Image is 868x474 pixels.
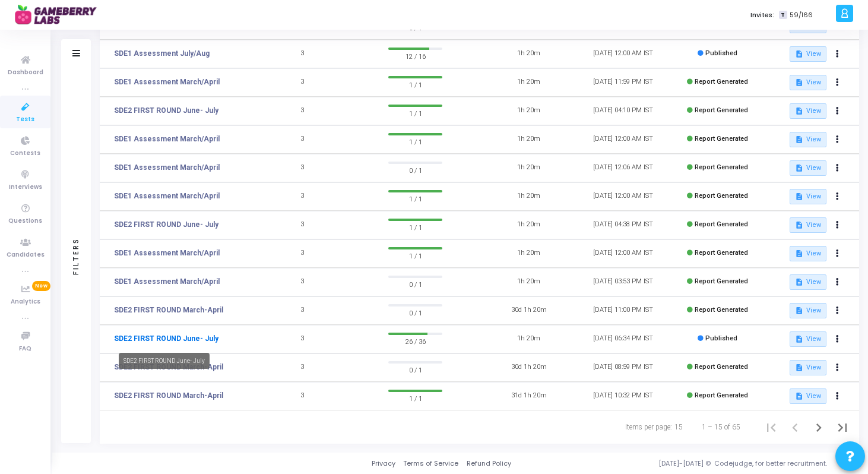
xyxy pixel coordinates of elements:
[695,78,748,86] span: Report Generated
[403,459,458,469] a: Terms of Service
[695,106,748,114] span: Report Generated
[388,50,442,62] span: 12 / 16
[255,325,349,353] td: 3
[790,388,826,404] button: View
[481,296,576,325] td: 30d 1h 20m
[114,390,223,401] a: SDE2 FIRST ROUND March-April
[695,192,748,200] span: Report Generated
[255,296,349,325] td: 3
[71,190,81,321] div: Filters
[481,239,576,268] td: 1h 20m
[19,344,31,354] span: FAQ
[481,97,576,125] td: 1h 20m
[795,164,803,172] mat-icon: description
[795,135,803,144] mat-icon: description
[790,10,813,20] span: 59/166
[255,382,349,410] td: 3
[790,217,826,233] button: View
[388,392,442,404] span: 1 / 1
[481,353,576,382] td: 30d 1h 20m
[695,363,748,371] span: Report Generated
[481,40,576,68] td: 1h 20m
[674,422,683,432] div: 15
[831,415,854,439] button: Last page
[255,125,349,154] td: 3
[576,40,670,68] td: [DATE] 12:00 AM IST
[114,219,218,230] a: SDE2 FIRST ROUND June- July
[388,249,442,261] span: 1 / 1
[779,11,787,20] span: T
[790,103,826,119] button: View
[576,154,670,182] td: [DATE] 12:06 AM IST
[695,391,748,399] span: Report Generated
[795,221,803,229] mat-icon: description
[388,221,442,233] span: 1 / 1
[388,364,442,375] span: 0 / 1
[795,107,803,115] mat-icon: description
[114,162,220,173] a: SDE1 Assessment March/April
[388,107,442,119] span: 1 / 1
[795,306,803,315] mat-icon: description
[388,335,442,347] span: 26 / 36
[114,191,220,201] a: SDE1 Assessment March/April
[481,211,576,239] td: 1h 20m
[388,135,442,147] span: 1 / 1
[511,459,853,469] div: [DATE]-[DATE] © Codejudge, for better recruitment.
[388,164,442,176] span: 0 / 1
[7,250,45,260] span: Candidates
[795,50,803,58] mat-icon: description
[255,40,349,68] td: 3
[15,3,104,27] img: logo
[750,10,774,20] label: Invites:
[705,334,737,342] span: Published
[9,182,42,192] span: Interviews
[388,278,442,290] span: 0 / 1
[481,182,576,211] td: 1h 20m
[576,125,670,154] td: [DATE] 12:00 AM IST
[695,249,748,257] span: Report Generated
[576,239,670,268] td: [DATE] 12:00 AM IST
[795,192,803,201] mat-icon: description
[807,415,831,439] button: Next page
[481,382,576,410] td: 31d 1h 20m
[114,305,223,315] a: SDE2 FIRST ROUND March-April
[388,78,442,90] span: 1 / 1
[255,154,349,182] td: 3
[790,75,826,90] button: View
[114,77,220,87] a: SDE1 Assessment March/April
[576,211,670,239] td: [DATE] 04:38 PM IST
[759,415,783,439] button: First page
[255,239,349,268] td: 3
[255,268,349,296] td: 3
[576,182,670,211] td: [DATE] 12:00 AM IST
[790,132,826,147] button: View
[790,303,826,318] button: View
[388,192,442,204] span: 1 / 1
[255,353,349,382] td: 3
[790,246,826,261] button: View
[790,46,826,62] button: View
[702,422,740,432] div: 1 – 15 of 65
[795,249,803,258] mat-icon: description
[576,296,670,325] td: [DATE] 11:00 PM IST
[576,268,670,296] td: [DATE] 03:53 PM IST
[576,97,670,125] td: [DATE] 04:10 PM IST
[790,274,826,290] button: View
[114,134,220,144] a: SDE1 Assessment March/April
[16,115,34,125] span: Tests
[481,268,576,296] td: 1h 20m
[114,248,220,258] a: SDE1 Assessment March/April
[695,135,748,143] span: Report Generated
[695,220,748,228] span: Report Generated
[790,331,826,347] button: View
[795,392,803,400] mat-icon: description
[795,364,803,372] mat-icon: description
[576,382,670,410] td: [DATE] 10:32 PM IST
[625,422,672,432] div: Items per page:
[388,306,442,318] span: 0 / 1
[790,160,826,176] button: View
[695,163,748,171] span: Report Generated
[255,182,349,211] td: 3
[114,105,218,116] a: SDE2 FIRST ROUND June- July
[795,78,803,87] mat-icon: description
